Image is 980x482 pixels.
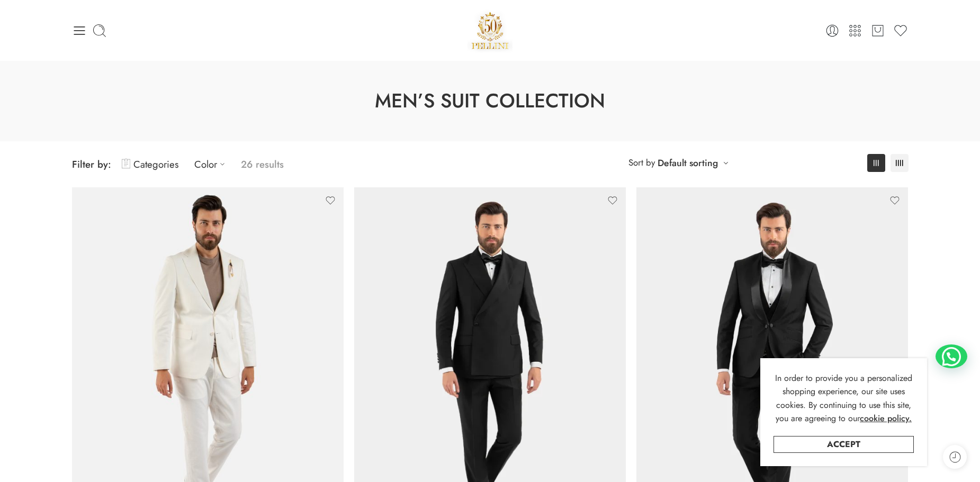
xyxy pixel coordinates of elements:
[628,154,655,171] span: Sort by
[72,157,111,171] span: Filter by:
[775,372,912,425] span: In order to provide you a personalized shopping experience, our site uses cookies. By continuing ...
[658,156,718,170] a: Default sorting
[774,436,914,453] a: Accept
[194,152,230,177] a: Color
[122,152,178,177] a: Categories
[467,8,513,53] img: Pellini
[467,8,513,53] a: Pellini -
[825,23,840,38] a: Login / Register
[26,87,954,115] h1: Men’s Suit Collection
[893,23,908,38] a: Wishlist
[860,412,912,425] a: cookie policy.
[241,152,284,177] p: 26 results
[870,23,885,38] a: Cart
